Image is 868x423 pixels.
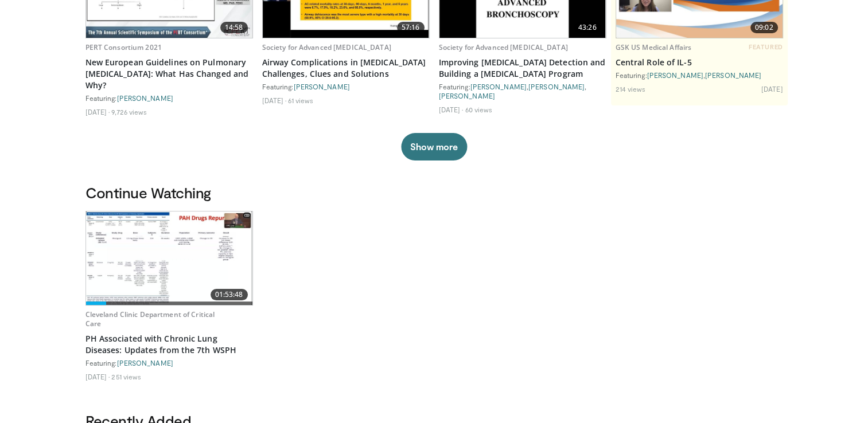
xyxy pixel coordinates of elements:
[85,310,215,328] a: Cleveland Clinic Department of Critical Care
[85,358,253,367] div: Featuring:
[86,211,252,305] img: b4c527fc-a7ab-4825-8a4a-78a1319bb385.620x360_q85_upscale.jpg
[439,92,495,100] a: [PERSON_NAME]
[470,83,527,91] a: [PERSON_NAME]
[705,71,761,79] a: [PERSON_NAME]
[574,22,601,33] span: 43:26
[647,71,703,79] a: [PERSON_NAME]
[397,22,425,33] span: 57:16
[616,70,783,80] div: Featuring: ,
[85,107,110,116] li: [DATE]
[749,43,783,51] span: FEATURED
[117,94,173,102] a: [PERSON_NAME]
[528,83,585,91] a: [PERSON_NAME]
[85,42,162,52] a: PERT Consortium 2021
[294,83,350,91] a: [PERSON_NAME]
[85,93,253,103] div: Featuring:
[439,42,568,52] a: Society for Advanced [MEDICAL_DATA]
[111,107,147,116] li: 9,726 views
[262,82,430,91] div: Featuring:
[220,22,248,33] span: 14:58
[439,82,606,100] div: Featuring: , ,
[86,211,252,305] a: 01:53:48
[262,42,391,52] a: Society for Advanced [MEDICAL_DATA]
[211,289,248,300] span: 01:53:48
[117,359,173,367] a: [PERSON_NAME]
[761,84,783,93] li: [DATE]
[85,57,253,91] a: New European Guidelines on Pulmonary [MEDICAL_DATA]: What Has Changed and Why?
[465,105,492,114] li: 60 views
[262,96,287,105] li: [DATE]
[85,183,783,202] h3: Continue Watching
[111,372,141,381] li: 251 views
[439,57,606,80] a: Improving [MEDICAL_DATA] Detection and Building a [MEDICAL_DATA] Program
[616,84,646,93] li: 214 views
[85,333,253,356] a: PH Associated with Chronic Lung Diseases: Updates from the 7th WSPH
[439,105,464,114] li: [DATE]
[616,57,783,68] a: Central Role of IL-5
[288,96,313,105] li: 61 views
[616,42,692,52] a: GSK US Medical Affairs
[750,22,778,33] span: 09:02
[85,372,110,381] li: [DATE]
[401,133,467,160] button: Show more
[262,57,430,80] a: Airway Complications in [MEDICAL_DATA] Challenges, Clues and Solutions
